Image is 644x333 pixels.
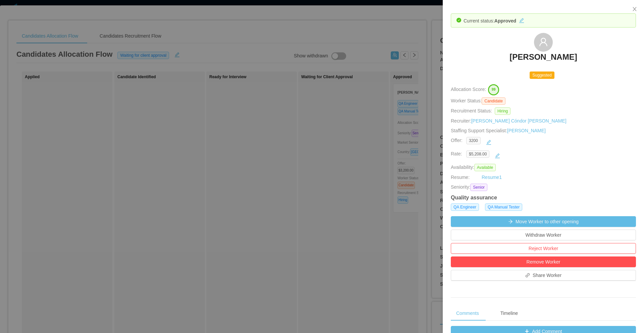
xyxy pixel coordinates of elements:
span: Available [474,164,496,171]
span: Recruitment Status: [451,108,492,113]
h3: [PERSON_NAME] [509,52,577,62]
button: 99 [486,84,499,95]
button: Withdraw Worker [451,230,636,240]
div: Timeline [495,306,523,321]
span: Staffing Support Specialist: [451,128,546,133]
button: icon: edit [492,150,503,161]
i: icon: close [632,6,637,12]
span: $5,208.00 [466,150,489,158]
span: Candidate [482,97,505,105]
span: Current status: [464,18,494,23]
button: icon: arrow-rightMove Worker to other opening [451,216,636,227]
span: Hiring [495,107,511,115]
span: QA Manual Tester [485,203,522,211]
strong: Quality assurance [451,195,497,200]
button: Remove Worker [451,256,636,267]
span: Allocation Score: [451,87,486,92]
button: Reject Worker [451,243,636,254]
span: Worker Status: [451,98,482,103]
button: icon: linkShare Worker [451,270,636,281]
span: QA Engineer [451,203,479,211]
a: [PERSON_NAME] Cóndor [PERSON_NAME] [471,118,567,124]
text: 99 [492,88,496,92]
span: 3200 [466,137,481,144]
div: Comments [451,306,484,321]
button: icon: edit [483,137,494,148]
span: Suggested [530,72,554,79]
a: [PERSON_NAME] [507,128,546,133]
span: Availability: [451,164,498,170]
i: icon: check-circle [457,18,461,22]
a: [PERSON_NAME] [509,52,577,66]
span: Seniority: [451,184,470,191]
span: Recruiter: [451,118,567,124]
strong: Approved [494,18,516,23]
a: Resume1 [482,174,502,181]
span: Senior [470,184,487,191]
button: icon: edit [516,16,527,23]
span: Resume: [451,175,470,180]
i: icon: user [539,37,548,47]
